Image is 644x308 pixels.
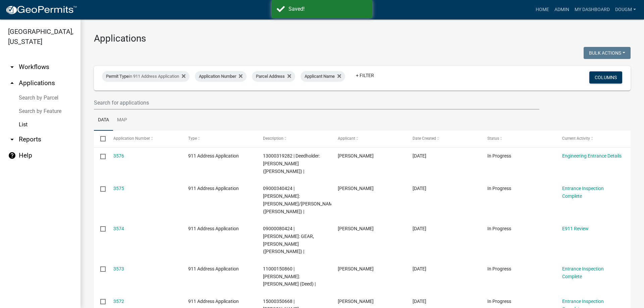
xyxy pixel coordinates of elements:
span: 08/29/2025 [413,299,426,304]
i: help [8,151,16,160]
i: arrow_drop_up [8,79,16,87]
datatable-header-cell: Status [481,131,556,147]
datatable-header-cell: Date Created [406,131,481,147]
span: Description [263,136,283,141]
span: Parcel Address [256,74,285,79]
span: 09/03/2025 [413,266,426,271]
div: in 911 Address Application [102,71,190,82]
span: Type [188,136,197,141]
span: Becky Schultz [338,299,374,304]
span: 911 Address Application [188,226,239,231]
a: + Filter [351,69,379,81]
input: Search for applications [94,96,539,110]
datatable-header-cell: Applicant [331,131,406,147]
h3: Applications [94,33,631,44]
div: Saved! [288,5,367,13]
datatable-header-cell: Type [181,131,256,147]
span: 09000340424 | Deedholder: SNOW, DAVID/MEGAN (Deed) | [263,186,337,214]
span: In Progress [487,266,511,271]
span: 13000319282 | Deedholder: TUINSTRA, J L (Deed) | [263,153,320,174]
i: arrow_drop_down [8,63,16,71]
span: 911 Address Application [188,153,239,159]
span: 911 Address Application [188,266,239,271]
a: Admin [552,3,572,16]
span: Application Number [199,74,236,79]
datatable-header-cell: Description [257,131,331,147]
span: Becky Schultz [338,266,374,271]
span: In Progress [487,226,511,231]
a: 3572 [113,299,124,304]
a: 3576 [113,153,124,159]
a: Map [113,110,131,131]
span: Current Activity [562,136,590,141]
span: Status [487,136,499,141]
span: 911 Address Application [188,186,239,191]
span: Applicant Name [305,74,335,79]
span: Application Number [113,136,150,141]
datatable-header-cell: Select [94,131,107,147]
a: 3574 [113,226,124,231]
datatable-header-cell: Current Activity [556,131,631,147]
a: Data [94,110,113,131]
button: Columns [589,71,622,83]
a: Entrance Inspection Complete [562,266,604,279]
datatable-header-cell: Application Number [107,131,181,147]
i: arrow_drop_down [8,135,16,143]
a: Dougm [612,3,639,16]
span: Applicant [338,136,355,141]
span: 09000080424 | Deedholder: GEAR, HUNTER JOHN (Deed) | [263,226,314,254]
span: In Progress [487,299,511,304]
a: Home [533,3,552,16]
a: My Dashboard [572,3,612,16]
a: Engineering Entrance Details [562,153,622,159]
span: 09/05/2025 [413,226,426,231]
a: 3573 [113,266,124,271]
a: E911 Review [562,226,589,231]
span: In Progress [487,153,511,159]
span: In Progress [487,186,511,191]
span: 09/09/2025 [413,153,426,159]
span: 11000150860 | Deedholder: PUTZ, ALBERT E LE (Deed) | [263,266,316,287]
a: Entrance Inspection Complete [562,186,604,199]
span: Becky Schultz [338,186,374,191]
span: Becky Schultz [338,153,374,159]
span: Date Created [413,136,436,141]
a: 3575 [113,186,124,191]
span: 911 Address Application [188,299,239,304]
span: Permit Type [106,74,129,79]
span: 09/08/2025 [413,186,426,191]
span: Becky Schultz [338,226,374,231]
button: Bulk Actions [584,47,631,59]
